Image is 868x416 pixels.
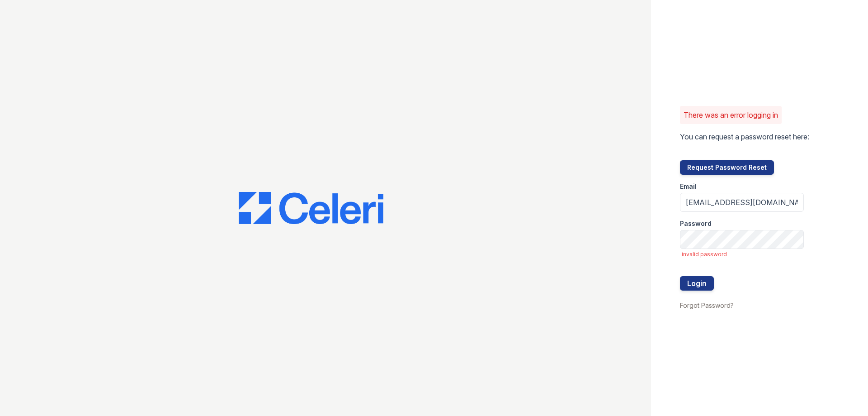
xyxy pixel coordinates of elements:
[680,276,714,291] button: Login
[680,182,697,191] label: Email
[239,192,383,225] img: CE_Logo_Blue-a8612792a0a2168367f1c8372b55b34899dd931a85d93a1a3d3e32e68fde9ad4.png
[680,131,809,142] p: You can request a password reset here:
[682,251,804,258] span: invalid password
[680,160,774,175] button: Request Password Reset
[680,301,734,309] a: Forgot Password?
[680,219,712,228] label: Password
[684,110,778,120] p: There was an error logging in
